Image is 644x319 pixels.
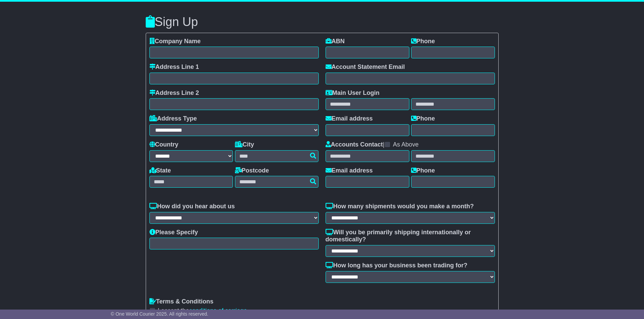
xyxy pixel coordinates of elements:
label: Address Line 1 [149,63,199,71]
label: Phone [411,115,435,123]
label: Email address [326,167,373,175]
h3: Sign Up [146,15,499,29]
span: © One World Courier 2025. All rights reserved. [111,311,209,317]
label: How long has your business been trading for? [326,262,468,269]
label: Address Line 2 [149,89,199,97]
label: City [235,141,254,149]
label: Postcode [235,167,269,175]
label: Terms & Conditions [149,298,214,305]
label: Please Specify [149,229,198,236]
label: Phone [411,38,435,45]
label: How many shipments would you make a month? [326,203,474,210]
label: Address Type [149,115,197,123]
label: Company Name [149,38,201,45]
div: | [326,141,495,150]
a: conditions of carriage [189,307,247,314]
label: As Above [393,141,419,149]
label: Country [149,141,178,149]
label: Will you be primarily shipping internationally or domestically? [326,229,495,243]
label: Account Statement Email [326,63,405,71]
label: Email address [326,115,373,123]
label: Main User Login [326,89,380,97]
label: How did you hear about us [149,203,235,210]
label: State [149,167,171,175]
label: Accounts Contact [326,141,383,149]
label: ABN [326,38,345,45]
label: Phone [411,167,435,175]
label: I accept the [158,307,247,315]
